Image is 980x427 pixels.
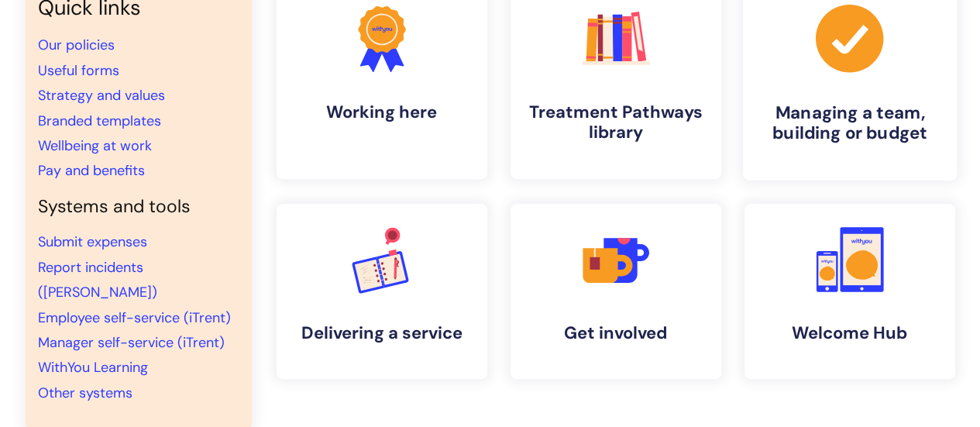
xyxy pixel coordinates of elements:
[511,204,721,379] a: Get involved
[744,204,955,379] a: Welcome Hub
[38,232,147,251] a: Submit expenses
[38,136,152,155] a: Wellbeing at work
[289,102,475,122] h4: Working here
[289,323,475,343] h4: Delivering a service
[38,384,132,402] a: Other systems
[38,258,157,301] a: Report incidents ([PERSON_NAME])
[277,204,487,379] a: Delivering a service
[38,161,145,180] a: Pay and benefits
[523,102,709,143] h4: Treatment Pathways library
[38,61,119,80] a: Useful forms
[38,333,225,352] a: Manager self-service (iTrent)
[38,308,231,327] a: Employee self-service (iTrent)
[755,102,944,144] h4: Managing a team, building or budget
[38,86,165,105] a: Strategy and values
[38,196,239,218] h4: Systems and tools
[38,112,161,130] a: Branded templates
[757,323,943,343] h4: Welcome Hub
[523,323,709,343] h4: Get involved
[38,36,115,54] a: Our policies
[38,358,148,377] a: WithYou Learning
